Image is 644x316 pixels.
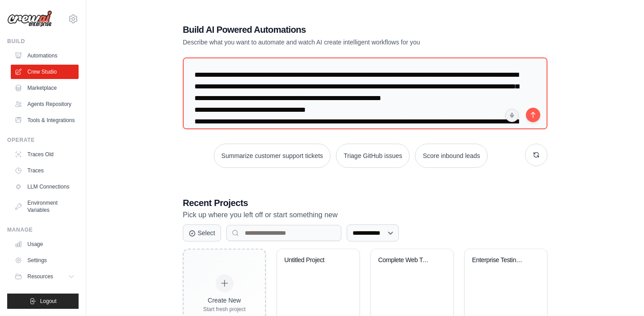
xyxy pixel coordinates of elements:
span: Logout [40,298,57,305]
button: Click to speak your automation idea [505,109,519,122]
button: Select [183,224,221,241]
div: Untitled Project [284,256,339,264]
button: Score inbound leads [415,144,488,168]
a: Usage [11,237,79,251]
a: LLM Connections [11,180,79,194]
button: Summarize customer support tickets [214,144,331,168]
a: Crew Studio [11,65,79,79]
div: Manage [7,226,79,233]
a: Traces [11,163,79,178]
a: Traces Old [11,147,79,162]
p: Describe what you want to automate and watch AI create intelligent workflows for you [183,38,485,47]
div: Complete Web Test Automation with Execution [378,256,432,264]
div: Build [7,38,79,45]
a: Tools & Integrations [11,113,79,127]
a: Agents Repository [11,97,79,111]
p: Pick up where you left off or start something new [183,209,547,221]
div: Enterprise Testing Automation Platform [472,256,526,264]
a: Environment Variables [11,196,79,217]
button: Logout [7,294,79,309]
img: Logo [7,10,52,27]
a: Automations [11,48,79,63]
a: Settings [11,253,79,268]
div: Operate [7,136,79,144]
div: Start fresh project [203,306,246,313]
button: Triage GitHub issues [336,144,410,168]
h1: Build AI Powered Automations [183,23,485,36]
div: Create New [203,296,246,305]
button: Get new suggestions [525,144,547,166]
button: Resources [11,269,79,284]
h3: Recent Projects [183,197,547,209]
a: Marketplace [11,81,79,95]
iframe: Chat Widget [599,273,644,316]
span: Resources [27,273,53,280]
